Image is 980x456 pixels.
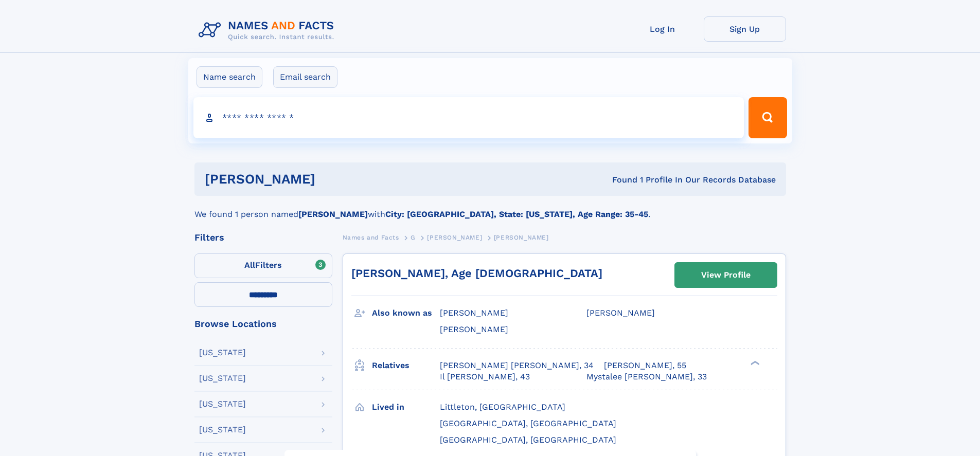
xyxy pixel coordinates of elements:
[385,209,648,219] b: City: [GEOGRAPHIC_DATA], State: [US_STATE], Age Range: 35-45
[586,308,655,318] span: [PERSON_NAME]
[427,231,482,244] a: [PERSON_NAME]
[704,16,786,42] a: Sign Up
[343,231,399,244] a: Names and Facts
[440,360,594,371] a: [PERSON_NAME] [PERSON_NAME], 34
[675,263,777,287] a: View Profile
[440,308,508,318] span: [PERSON_NAME]
[701,263,751,287] div: View Profile
[351,267,602,280] a: [PERSON_NAME], Age [DEMOGRAPHIC_DATA]
[199,374,246,382] div: [US_STATE]
[427,234,482,241] span: [PERSON_NAME]
[194,319,332,329] div: Browse Locations
[440,402,565,412] span: Littleton, [GEOGRAPHIC_DATA]
[440,418,616,428] span: [GEOGRAPHIC_DATA], [GEOGRAPHIC_DATA]
[621,16,704,42] a: Log In
[199,349,246,357] div: [US_STATE]
[440,371,530,382] a: Il [PERSON_NAME], 43
[604,360,686,371] a: [PERSON_NAME], 55
[372,304,440,322] h3: Also known as
[194,253,332,278] label: Filters
[464,174,776,186] div: Found 1 Profile In Our Records Database
[748,359,760,366] div: ❯
[411,231,416,244] a: G
[749,97,787,138] button: Search Button
[197,66,262,88] label: Name search
[440,435,616,445] span: [GEOGRAPHIC_DATA], [GEOGRAPHIC_DATA]
[372,398,440,416] h3: Lived in
[205,173,464,186] h1: [PERSON_NAME]
[440,324,508,334] span: [PERSON_NAME]
[372,357,440,374] h3: Relatives
[411,234,416,241] span: G
[298,209,368,219] b: [PERSON_NAME]
[199,400,246,408] div: [US_STATE]
[199,426,246,434] div: [US_STATE]
[273,66,337,88] label: Email search
[193,97,744,138] input: search input
[194,16,343,44] img: Logo Names and Facts
[586,371,707,382] a: Mystalee [PERSON_NAME], 33
[194,233,332,242] div: Filters
[194,196,786,221] div: We found 1 person named with .
[494,234,549,241] span: [PERSON_NAME]
[244,260,255,270] span: All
